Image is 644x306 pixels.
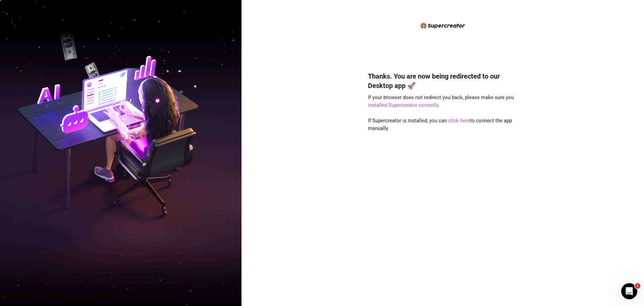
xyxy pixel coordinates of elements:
span: 1 [635,283,640,289]
span: If your browser does not redirect you back, please make sure you . [368,94,514,108]
a: click here [448,118,470,124]
h4: Thanks. You are now being redirected to our Desktop app 🚀 [368,72,518,90]
iframe: Intercom live chat [621,283,637,299]
a: installed Supercreator correctly [368,102,438,108]
img: logo-BBDzfeDw.svg [421,23,465,29]
span: If Supercreator is installed, you can to connect the app manually. [368,118,512,132]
